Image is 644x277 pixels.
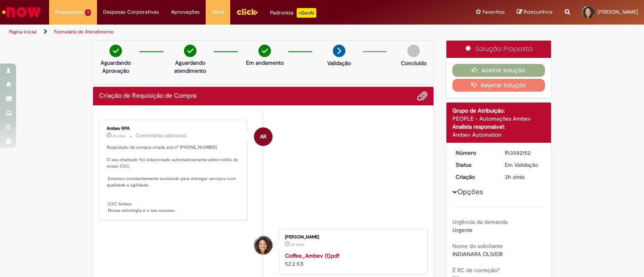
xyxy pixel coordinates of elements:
[401,59,427,67] p: Concluído
[99,92,196,100] h2: Criação de Requisição de Compra Histórico de tíquete
[109,45,122,57] img: check-circle-green.png
[297,8,316,18] p: +GenAi
[55,8,83,16] span: Requisições
[246,59,284,67] p: Em andamento
[212,8,224,16] span: More
[184,45,196,57] img: check-circle-green.png
[107,144,241,214] p: Requisição de compra criada sob nº [PHONE_NUMBER] O seu chamado foi solucionado automaticamente p...
[505,173,524,181] time: 30/09/2025 15:03:33
[452,218,508,226] b: Urgência da demanda
[505,173,524,181] span: 3h atrás
[524,8,553,16] span: Rascunhos
[291,242,304,247] span: 3h atrás
[417,91,427,101] button: Adicionar anexos
[107,126,241,131] div: Ambev RPA
[236,6,258,18] img: click_logo_yellow_360x200.png
[103,8,159,16] span: Despesas Corporativas
[597,8,638,15] span: [PERSON_NAME]
[452,226,473,234] span: Urgente
[1,4,42,20] img: ServiceNow
[450,149,499,157] dt: Número
[291,242,304,247] time: 30/09/2025 15:03:16
[171,8,200,16] span: Aprovações
[452,242,503,250] b: Nome do solicitante
[407,45,420,57] img: img-circle-grey.png
[96,59,135,75] p: Aguardando Aprovação
[452,79,545,92] button: Rejeitar Solução
[452,123,545,131] div: Analista responsável:
[254,236,272,254] div: Indianara Dias De Oliveira
[285,252,419,268] div: 52.2 KB
[452,107,545,115] div: Grupo de Atribuição:
[285,235,419,240] div: [PERSON_NAME]
[505,173,542,181] div: 30/09/2025 15:03:33
[9,29,37,35] a: Página inicial
[270,8,316,18] div: Padroniza
[285,252,339,259] a: Coffee_Ambev (1).pdf
[483,8,505,16] span: Favoritos
[260,127,266,146] span: AR
[450,161,499,169] dt: Status
[136,132,187,139] small: Comentários adicionais
[113,133,126,138] span: 3h atrás
[113,133,126,138] time: 30/09/2025 15:03:49
[452,115,545,123] div: PEOPLE - Automações Ambev
[333,45,345,57] img: arrow-next.png
[452,250,503,258] span: INDIANARA OLIVEIR
[452,267,500,274] b: É RC de correção?
[452,131,545,139] div: Ambev Automation
[171,59,210,75] p: Aguardando atendimento
[505,149,542,157] div: R13582152
[254,127,272,146] div: Ambev RPA
[452,64,545,77] button: Aceitar solução
[6,25,423,39] ul: Trilhas de página
[505,161,542,169] div: Em Validação
[450,173,499,181] dt: Criação
[258,45,271,57] img: check-circle-green.png
[85,9,91,16] span: 1
[327,59,351,67] p: Validação
[517,8,553,16] a: Rascunhos
[54,29,114,35] a: Formulário de Atendimento
[446,41,551,58] div: Solução Proposta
